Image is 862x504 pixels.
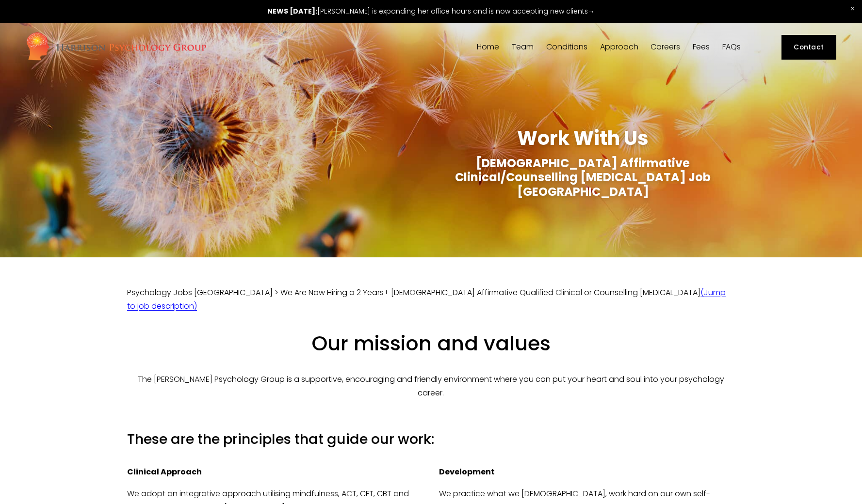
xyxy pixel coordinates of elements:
a: FAQs [722,43,741,52]
a: Contact [781,35,836,60]
strong: Development [439,466,495,477]
a: folder dropdown [512,43,534,52]
span: Team [512,43,534,51]
a: folder dropdown [546,43,587,52]
span: Approach [600,43,638,51]
strong: Clinical Approach [127,466,202,477]
a: Home [477,43,499,52]
p: Psychology Jobs [GEOGRAPHIC_DATA] > We Are Now Hiring a 2 Years+ [DEMOGRAPHIC_DATA] Affirmative Q... [127,286,735,314]
a: folder dropdown [600,43,638,52]
span: Conditions [546,43,587,51]
a: Careers [651,43,680,52]
img: Harrison Psychology Group [26,31,207,63]
p: Work With Us [431,116,734,145]
p: The [PERSON_NAME] Psychology Group is a supportive, encouraging and friendly environment where yo... [127,373,735,414]
h3: Our mission and values [127,330,735,357]
h1: [DEMOGRAPHIC_DATA] Affirmative Clinical/Counselling [MEDICAL_DATA] Job [GEOGRAPHIC_DATA] [431,156,734,199]
a: Fees [693,43,710,52]
h4: These are the principles that guide our work: [127,430,735,449]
